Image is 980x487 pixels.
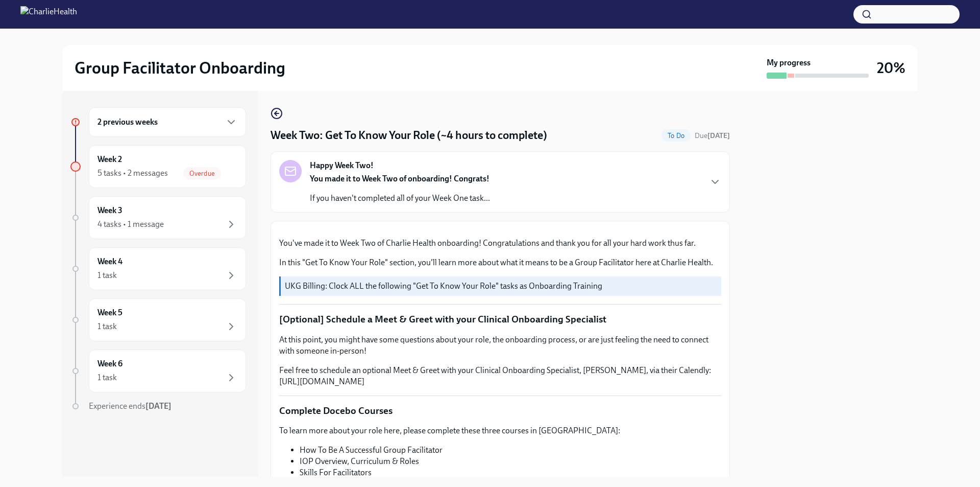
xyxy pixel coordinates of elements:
p: You've made it to Week Two of Charlie Health onboarding! Congratulations and thank you for all yo... [279,238,721,249]
strong: My progress [767,57,811,68]
strong: [DATE] [707,131,730,140]
a: Week 34 tasks • 1 message [70,196,246,239]
span: Overdue [183,170,221,177]
span: To Do [661,132,691,140]
strong: You made it to Week Two of onboarding! Congrats! [310,174,489,183]
strong: [DATE] [145,401,171,411]
a: Week 25 tasks • 2 messagesOverdue [70,145,246,188]
p: If you haven't completed all of your Week One task... [310,193,490,204]
h6: Week 3 [97,205,122,216]
div: 1 task [97,270,117,281]
div: 2 previous weeks [89,107,246,137]
span: Due [695,131,730,140]
strong: Happy Week Two! [310,160,374,171]
h6: Week 5 [97,307,122,318]
p: In this "Get To Know Your Role" section, you'll learn more about what it means to be a Group Faci... [279,257,721,268]
h2: Group Facilitator Onboarding [75,58,285,78]
li: How To Be A Successful Group Facilitator [300,445,721,456]
p: At this point, you might have some questions about your role, the onboarding process, or are just... [279,334,721,357]
h6: Week 4 [97,256,122,267]
p: Feel free to schedule an optional Meet & Greet with your Clinical Onboarding Specialist, [PERSON_... [279,365,721,387]
li: IOP Overview, Curriculum & Roles [300,456,721,467]
span: Experience ends [89,401,171,411]
p: Complete Docebo Courses [279,404,721,418]
h6: Week 6 [97,358,122,369]
li: Skills For Facilitators [300,467,721,478]
p: UKG Billing: Clock ALL the following "Get To Know Your Role" tasks as Onboarding Training [285,281,717,292]
img: CharlieHealth [20,6,77,22]
h4: Week Two: Get To Know Your Role (~4 hours to complete) [271,128,547,143]
p: To learn more about your role here, please complete these three courses in [GEOGRAPHIC_DATA]: [279,425,721,436]
div: 5 tasks • 2 messages [97,168,168,179]
span: September 22nd, 2025 10:00 [695,131,730,141]
div: 1 task [97,372,117,383]
a: Week 51 task [70,298,246,341]
div: 1 task [97,321,117,332]
a: Week 61 task [70,350,246,392]
h6: Week 2 [97,154,122,165]
p: [Optional] Schedule a Meet & Greet with your Clinical Onboarding Specialist [279,313,721,326]
div: 4 tasks • 1 message [97,219,164,230]
a: Week 41 task [70,247,246,290]
h3: 20% [877,59,905,77]
h6: 2 previous weeks [97,117,158,128]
